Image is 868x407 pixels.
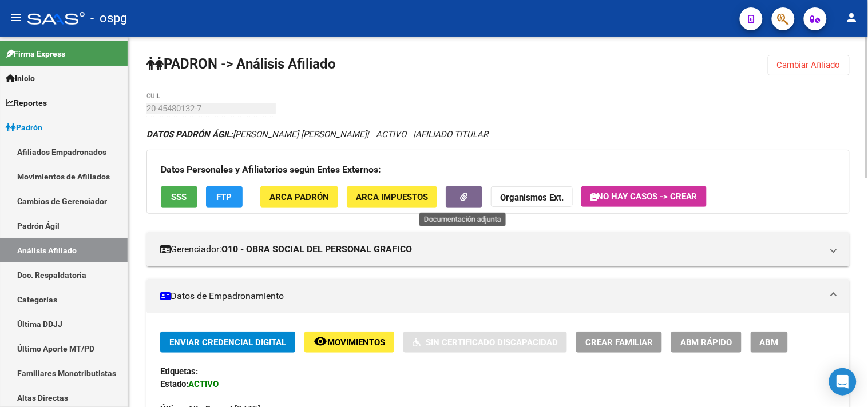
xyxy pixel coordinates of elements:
span: - ospg [90,6,127,31]
span: Reportes [6,97,47,109]
button: ARCA Impuestos [347,186,437,208]
span: No hay casos -> Crear [590,191,697,202]
span: Crear Familiar [585,337,653,348]
strong: PADRON -> Análisis Afiliado [146,56,336,72]
span: ARCA Impuestos [356,192,428,202]
mat-icon: person [845,11,859,25]
div: Open Intercom Messenger [829,368,857,396]
span: Sin Certificado Discapacidad [426,337,558,348]
mat-icon: remove_red_eye [314,334,327,348]
button: Crear Familiar [576,332,662,353]
strong: Organismos Ext. [500,193,564,203]
span: ABM Rápido [680,337,732,348]
span: Cambiar Afiliado [777,60,841,70]
strong: Etiquetas: [160,366,198,377]
button: Organismos Ext. [491,186,573,208]
h3: Datos Personales y Afiliatorios según Entes Externos: [161,162,835,178]
strong: O10 - OBRA SOCIAL DEL PERSONAL GRAFICO [221,243,412,256]
mat-expansion-panel-header: Gerenciador:O10 - OBRA SOCIAL DEL PERSONAL GRAFICO [146,232,850,266]
strong: Estado: [160,379,188,389]
i: | ACTIVO | [146,129,488,139]
button: Cambiar Afiliado [768,55,850,75]
button: Sin Certificado Discapacidad [403,332,567,353]
span: FTP [217,192,232,202]
span: SSS [172,192,187,202]
mat-panel-title: Datos de Empadronamiento [160,290,822,302]
button: SSS [161,186,197,208]
button: ARCA Padrón [260,186,338,208]
strong: DATOS PADRÓN ÁGIL: [146,129,233,139]
button: FTP [206,186,243,208]
span: Firma Express [6,47,65,60]
button: ABM Rápido [671,332,742,353]
button: Movimientos [304,332,394,353]
span: Inicio [6,72,35,85]
mat-icon: menu [9,11,23,25]
button: No hay casos -> Crear [581,186,707,207]
span: AFILIADO TITULAR [415,129,488,139]
span: ARCA Padrón [269,192,329,202]
span: Movimientos [327,337,385,348]
span: Enviar Credencial Digital [169,337,286,348]
mat-expansion-panel-header: Datos de Empadronamiento [146,279,850,313]
mat-panel-title: Gerenciador: [160,243,822,256]
button: ABM [751,332,788,353]
span: ABM [760,337,779,348]
strong: ACTIVO [188,379,219,389]
span: Padrón [6,121,42,134]
span: [PERSON_NAME] [PERSON_NAME] [146,129,367,139]
button: Enviar Credencial Digital [160,332,295,353]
